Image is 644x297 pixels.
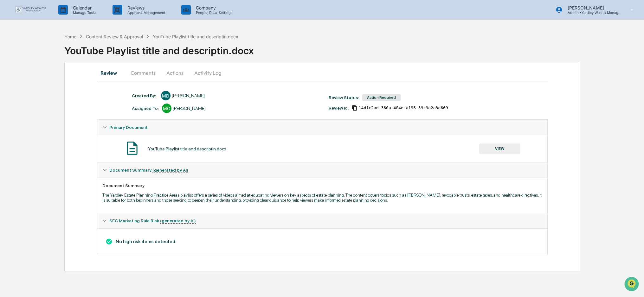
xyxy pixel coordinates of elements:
[132,93,158,98] div: Created By: ‎ ‎
[64,40,644,56] div: YouTube Playlist title and descriptin.docx
[160,218,196,224] u: (generated by AI)
[15,6,46,13] img: logo
[13,48,25,60] img: 4531339965365_218c74b014194aa58b9b_72.jpg
[109,125,148,130] span: Primary Document
[43,110,81,121] a: 🗄️Attestations
[13,124,40,131] span: Data Lookup
[624,276,641,293] iframe: Open customer support
[68,10,100,15] p: Manage Tasks
[329,105,349,111] div: Review Id:
[161,65,189,80] button: Actions
[97,162,547,178] div: Document Summary (generated by AI)
[13,112,41,119] span: Preclearance
[4,110,43,121] a: 🖐️Preclearance
[6,70,42,75] div: Past conversations
[29,55,87,60] div: We're available if you need us!
[109,167,188,173] span: Document Summary
[86,34,143,39] div: Content Review & Approval
[152,167,188,173] u: (generated by AI)
[191,10,236,15] p: People, Data, Settings
[108,50,115,58] button: Start new chat
[352,105,357,111] span: Copy Id
[153,34,238,39] div: YouTube Playlist title and descriptin.docx
[173,106,206,111] div: [PERSON_NAME]
[102,193,542,203] p: The Yardley Estate Planning Practice Areas playlist offers a series of videos aimed at educating ...
[97,65,126,80] button: Review
[162,104,171,113] div: MG
[45,140,77,145] a: Powered byPylon
[563,10,621,15] p: Admin • Yardley Wealth Management
[68,5,100,10] p: Calendar
[126,65,161,80] button: Comments
[359,105,448,111] span: 14dfc2ad-360a-484e-a195-59c9a2a3d669
[6,13,115,23] p: How can we help?
[63,140,77,145] span: Pylon
[97,135,547,162] div: Primary Document
[6,113,11,118] div: 🖐️
[97,228,547,255] div: Document Summary (generated by AI)
[6,48,18,60] img: 1746055101610-c473b297-6a78-478c-a979-82029cc54cd1
[6,125,11,130] div: 🔎
[97,65,548,80] div: secondary tabs example
[6,80,16,90] img: Michael Garry
[52,112,79,119] span: Attestations
[161,91,171,100] div: MD
[189,65,226,80] button: Activity Log
[122,5,169,10] p: Reviews
[172,93,205,98] div: [PERSON_NAME]
[46,113,51,118] div: 🗄️
[102,238,542,245] h3: No high risk items detected.
[29,48,104,55] div: Start new chat
[122,10,169,15] p: Approval Management
[20,86,51,91] span: [PERSON_NAME]
[191,5,236,10] p: Company
[56,86,69,91] span: [DATE]
[16,29,105,35] input: Clear
[148,146,226,151] div: YouTube Playlist title and descriptin.docx
[109,218,196,223] span: SEC Marketing Rule Risk
[53,86,55,91] span: •
[97,178,547,213] div: Document Summary (generated by AI)
[329,95,359,100] div: Review Status:
[64,34,76,39] div: Home
[4,122,42,133] a: 🔎Data Lookup
[97,213,547,228] div: SEC Marketing Rule Risk (generated by AI)
[97,120,547,135] div: Primary Document
[563,5,621,10] p: [PERSON_NAME]
[98,69,115,77] button: See all
[102,183,542,188] div: Document Summary
[479,143,520,154] button: VIEW
[132,106,159,111] div: Assigned To:
[362,94,401,101] div: Action Required
[124,140,140,156] img: Document Icon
